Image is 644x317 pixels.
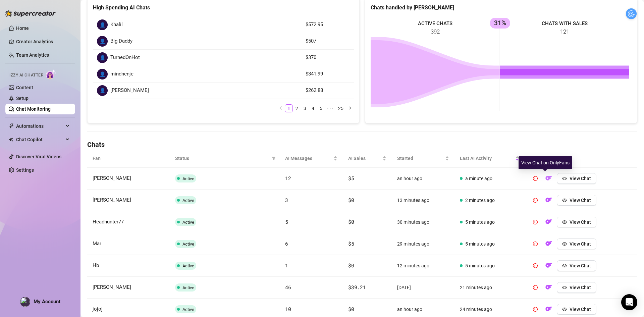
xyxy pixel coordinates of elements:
img: OF [545,262,552,269]
span: $0 [348,218,354,225]
button: left [277,104,285,112]
td: an hour ago [392,168,454,190]
div: View Chat on OnlyFans [519,156,572,169]
span: Active [182,285,194,290]
button: View Chat [557,239,596,249]
span: pause-circle [533,176,538,181]
span: View Chat [570,176,591,181]
span: Khalil [110,21,123,29]
a: 25 [336,105,345,112]
a: OF [543,308,554,313]
span: 5 [285,218,288,225]
article: $262.88 [306,87,350,95]
a: OF [543,199,554,204]
div: Open Intercom Messenger [621,294,637,310]
span: [PERSON_NAME] [93,284,131,290]
div: 👤 [97,52,108,63]
span: 10 [285,306,291,312]
span: My Account [34,299,60,305]
a: Discover Viral Videos [16,154,61,159]
span: Chat Copilot [16,134,64,145]
li: 4 [309,104,317,112]
span: eye [562,176,567,181]
li: Previous Page [277,104,285,112]
button: View Chat [557,173,596,184]
span: Status [175,155,269,162]
th: Started [392,149,454,168]
img: logo-BBDzfeDw.svg [5,10,56,17]
button: View Chat [557,260,596,271]
button: View Chat [557,282,596,293]
a: Creator Analytics [16,36,70,47]
button: OF [543,173,554,184]
span: 5 minutes ago [465,263,495,268]
span: View Chat [570,219,591,225]
th: AI Messages [280,149,343,168]
span: Active [182,176,194,181]
img: profilePics%2F3rFGcSoYnvOA5zOBaMjCXNKiOxu1.jpeg [20,297,30,307]
span: $39.21 [348,284,366,290]
div: 👤 [97,85,108,96]
span: AI Messages [285,155,332,162]
span: Headhunter77 [93,219,124,225]
button: right [346,104,354,112]
td: 30 minutes ago [392,211,454,233]
span: AI Sales [348,155,381,162]
a: 1 [285,105,292,112]
span: $0 [348,306,354,312]
button: View Chat [557,195,596,206]
span: pause-circle [533,220,538,224]
span: Hb [93,262,99,268]
img: OF [545,306,552,312]
span: View Chat [570,307,591,312]
span: Izzy AI Chatter [9,72,43,78]
a: 2 [293,105,301,112]
span: pause-circle [533,242,538,246]
span: filter [272,156,276,160]
div: High Spending AI Chats [93,3,354,12]
span: View Chat [570,263,591,268]
span: $0 [348,262,354,269]
a: OF [543,286,554,292]
a: Settings [16,167,34,173]
span: pause-circle [533,198,538,203]
span: Last AI Activity [460,155,514,162]
span: Active [182,220,194,225]
li: Next 5 Pages [325,104,336,112]
span: 5 minutes ago [465,241,495,247]
span: $5 [348,240,354,247]
div: 👤 [97,19,108,30]
div: 👤 [97,36,108,47]
span: Active [182,307,194,312]
span: eye [562,263,567,268]
li: 1 [285,104,293,112]
span: pause-circle [533,263,538,268]
span: Active [182,242,194,247]
span: 3 [285,197,288,203]
article: $572.95 [306,21,350,29]
td: 13 minutes ago [392,190,454,211]
span: eye [562,220,567,224]
button: OF [543,260,554,271]
button: OF [543,217,554,227]
span: Active [182,198,194,203]
span: left [279,106,283,110]
div: Chats handled by [PERSON_NAME] [371,3,632,12]
span: 2 minutes ago [465,198,495,203]
a: Home [16,25,29,31]
li: Next Page [346,104,354,112]
article: $370 [306,54,350,62]
th: Last AI Activity [454,149,525,168]
a: 3 [301,105,309,112]
a: OF [543,264,554,270]
article: $341.99 [306,70,350,78]
h4: Chats [87,140,637,149]
span: pause-circle [533,307,538,312]
span: Mar [93,241,101,247]
span: 5 minutes ago [465,219,495,225]
span: [PERSON_NAME] [93,175,131,181]
img: Chat Copilot [9,137,13,142]
span: Big Daddy [110,37,132,45]
td: 12 minutes ago [392,255,454,277]
span: 12 [285,175,291,181]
